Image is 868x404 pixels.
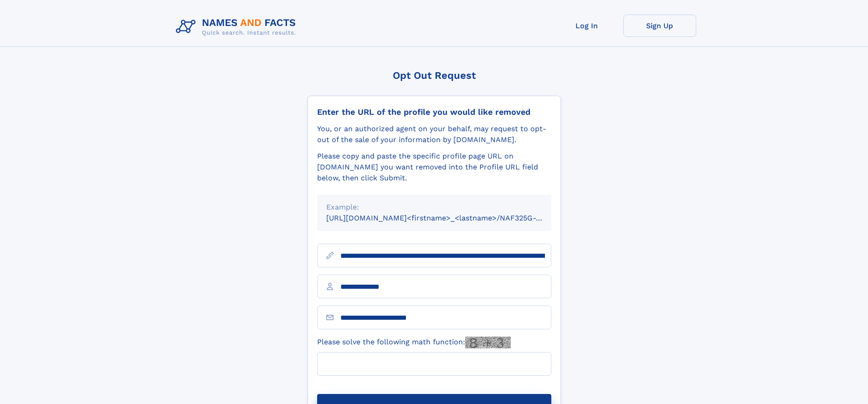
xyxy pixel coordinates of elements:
small: [URL][DOMAIN_NAME]<firstname>_<lastname>/NAF325G-xxxxxxxx [326,214,569,222]
div: Enter the URL of the profile you would like removed [317,107,551,117]
div: Example: [326,202,542,213]
div: Opt Out Request [308,70,561,81]
a: Log In [550,15,623,37]
div: You, or an authorized agent on your behalf, may request to opt-out of the sale of your informatio... [317,123,551,145]
a: Sign Up [623,15,696,37]
img: Logo Names and Facts [172,15,303,39]
div: Please copy and paste the specific profile page URL on [DOMAIN_NAME] you want removed into the Pr... [317,151,551,184]
label: Please solve the following math function: [317,337,511,348]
